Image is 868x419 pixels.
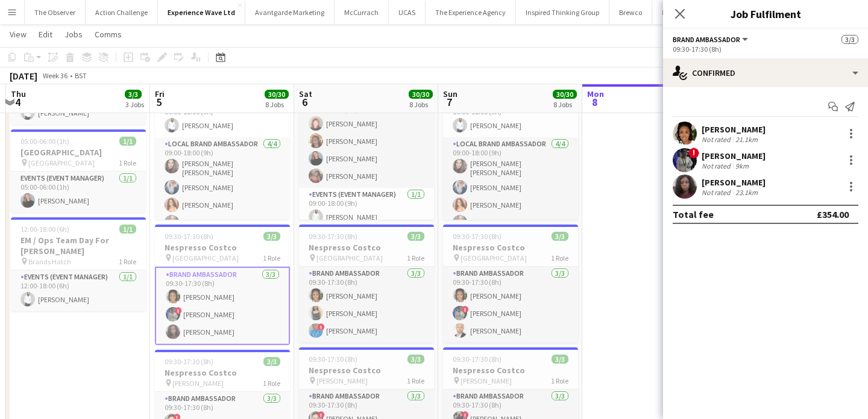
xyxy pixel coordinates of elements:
span: 3/3 [552,355,568,364]
span: View [10,29,27,40]
span: 09:30-17:30 (8h) [453,232,502,241]
div: 3 Jobs [125,100,144,109]
h3: Nespresso Costco [155,367,290,378]
app-card-role: Brand Ambassador3/309:30-17:30 (8h)[PERSON_NAME]![PERSON_NAME][PERSON_NAME] [155,267,290,345]
span: 09:30-17:30 (8h) [453,355,502,364]
span: 3/3 [841,35,858,44]
span: 1 Role [551,253,568,262]
button: Avantgarde Marketing [245,1,335,24]
span: 30/30 [553,90,577,99]
span: 09:30-17:30 (8h) [165,357,213,366]
a: Edit [34,26,57,42]
span: 3/3 [263,232,280,241]
app-card-role: Events (Event Manager)1/109:00-18:00 (9h)[PERSON_NAME] [155,96,290,137]
span: 30/30 [265,90,289,99]
div: Not rated [702,161,733,170]
div: [PERSON_NAME] [702,151,766,161]
span: Edit [39,29,52,40]
span: [GEOGRAPHIC_DATA] [172,253,239,262]
div: 8 Jobs [553,100,576,109]
a: View [5,26,31,42]
app-job-card: 09:30-17:30 (8h)3/3Nespresso Costco [GEOGRAPHIC_DATA]1 RoleBrand Ambassador3/309:30-17:30 (8h)[PE... [155,225,290,345]
app-job-card: 09:30-17:30 (8h)3/3Nespresso Costco [GEOGRAPHIC_DATA]1 RoleBrand Ambassador3/309:30-17:30 (8h)[PE... [443,225,578,343]
app-card-role: Brand Ambassador3/309:30-17:30 (8h)[PERSON_NAME][PERSON_NAME]![PERSON_NAME] [299,267,434,343]
app-job-card: 09:00-18:00 (9h)9/9SUPERBIKES - [GEOGRAPHIC_DATA] [GEOGRAPHIC_DATA]3 Roles[PERSON_NAME][PERSON_NA... [155,42,290,220]
button: Fix Radio [652,1,699,24]
span: 1 Role [551,376,568,385]
span: 3/3 [263,357,280,366]
button: The Experience Agency [426,1,516,24]
app-card-role: Events (Event Manager)1/109:00-18:00 (9h)[PERSON_NAME] [299,188,434,229]
span: ! [462,411,469,418]
div: 9km [733,161,751,170]
app-job-card: 12:00-18:00 (6h)1/1EM / Ops Team Day For [PERSON_NAME] Brands Hatch1 RoleEvents (Event Manager)1/... [11,217,146,311]
span: 1/1 [119,137,136,146]
button: The Observer [25,1,86,24]
a: Comms [90,26,127,42]
span: 1 Role [263,379,280,388]
button: UCAS [389,1,426,24]
app-job-card: 09:30-17:30 (8h)3/3Nespresso Costco [GEOGRAPHIC_DATA]1 RoleBrand Ambassador3/309:30-17:30 (8h)[PE... [299,225,434,343]
span: [GEOGRAPHIC_DATA] [28,158,95,167]
div: [DATE] [10,70,37,82]
span: 09:30-17:30 (8h) [309,355,357,364]
button: Action Challenge [86,1,158,24]
span: 05:00-06:00 (1h) [20,137,69,146]
span: 7 [441,95,458,109]
div: 8 Jobs [265,100,288,109]
div: BST [75,71,87,80]
span: [GEOGRAPHIC_DATA] [316,253,383,262]
span: Jobs [64,29,83,40]
span: 1 Role [407,253,424,262]
app-job-card: 09:00-18:00 (9h)9/9SUPERBIKES - [GEOGRAPHIC_DATA] [GEOGRAPHIC_DATA]3 RolesBrand Ambassador4/409:0... [299,42,434,220]
h3: Job Fulfilment [663,6,868,22]
h3: Nespresso Costco [299,242,434,253]
h3: Nespresso Costco [155,242,290,253]
span: 3/3 [552,232,568,241]
span: ! [318,411,325,418]
span: 4 [9,95,26,109]
button: Brewco [609,1,652,24]
div: [PERSON_NAME] [702,124,766,135]
span: [PERSON_NAME] [461,376,512,385]
span: 12:00-18:00 (6h) [20,225,69,234]
div: Total fee [673,208,714,220]
app-job-card: 05:00-06:00 (1h)1/1[GEOGRAPHIC_DATA] [GEOGRAPHIC_DATA]1 RoleEvents (Event Manager)1/105:00-06:00 ... [11,129,146,213]
span: ! [462,306,469,313]
app-card-role: Events (Event Manager)1/105:00-06:00 (1h)[PERSON_NAME] [11,172,146,213]
span: 1 Role [119,257,136,266]
h3: [GEOGRAPHIC_DATA] [11,147,146,158]
app-job-card: 09:00-18:00 (9h)9/9SUPERBIKES - [GEOGRAPHIC_DATA] [GEOGRAPHIC_DATA]3 Roles[PERSON_NAME][PERSON_NA... [443,42,578,220]
button: Inspired Thinking Group [516,1,609,24]
app-card-role: Events (Event Manager)1/109:00-18:00 (9h)[PERSON_NAME] [443,96,578,137]
button: McCurrach [335,1,389,24]
div: Confirmed [663,58,868,87]
app-card-role: Local Brand Ambassador4/409:00-18:00 (9h)[PERSON_NAME] [PERSON_NAME][PERSON_NAME][PERSON_NAME][PE... [155,137,290,234]
app-card-role: Brand Ambassador3/309:30-17:30 (8h)[PERSON_NAME]![PERSON_NAME][PERSON_NAME] [443,267,578,343]
span: ! [688,147,699,158]
span: Thu [11,88,26,99]
h3: Nespresso Costco [299,365,434,376]
app-card-role: Local Brand Ambassador4/409:00-18:00 (9h)[PERSON_NAME] [PERSON_NAME][PERSON_NAME][PERSON_NAME][PE... [443,137,578,234]
div: 21.1km [733,135,760,144]
h3: Nespresso Costco [443,365,578,376]
span: Brands Hatch [28,257,71,266]
span: Comms [95,29,122,40]
div: 09:30-17:30 (8h) [673,45,858,54]
span: 8 [585,95,604,109]
span: 3/3 [407,232,424,241]
span: 3/3 [407,355,424,364]
span: 1 Role [119,158,136,167]
span: 30/30 [409,90,433,99]
span: 09:30-17:30 (8h) [309,232,357,241]
span: ! [175,307,182,314]
div: £354.00 [817,208,849,220]
app-card-role: Brand Ambassador4/409:00-18:00 (9h)[PERSON_NAME][PERSON_NAME][PERSON_NAME][PERSON_NAME] [299,95,434,188]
